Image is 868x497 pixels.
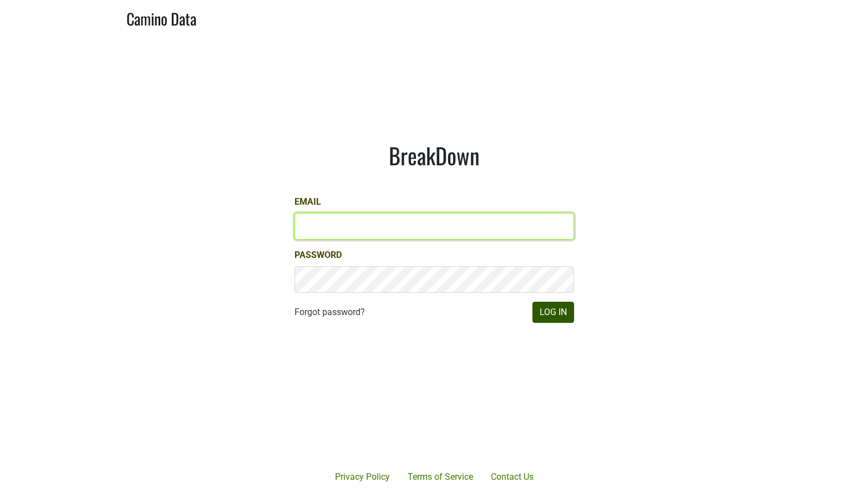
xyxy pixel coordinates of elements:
button: Log In [532,302,574,323]
a: Terms of Service [399,466,482,488]
a: Forgot password? [295,306,365,319]
a: Privacy Policy [326,466,399,488]
a: Camino Data [126,4,196,31]
label: Password [295,248,342,262]
label: Email [295,195,321,209]
a: Contact Us [482,466,542,488]
h1: BreakDown [295,142,574,169]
